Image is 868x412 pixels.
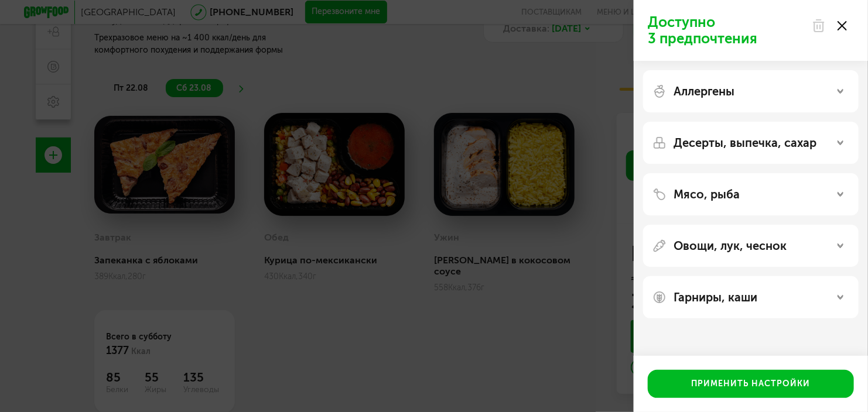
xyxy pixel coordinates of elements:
[674,84,734,98] p: Аллергены
[674,187,740,201] p: Мясо, рыба
[674,239,787,253] p: Овощи, лук, чеснок
[674,136,816,150] p: Десерты, выпечка, сахар
[648,370,854,398] button: Применить настройки
[674,290,757,304] p: Гарниры, каши
[648,14,805,47] p: Доступно 3 предпочтения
